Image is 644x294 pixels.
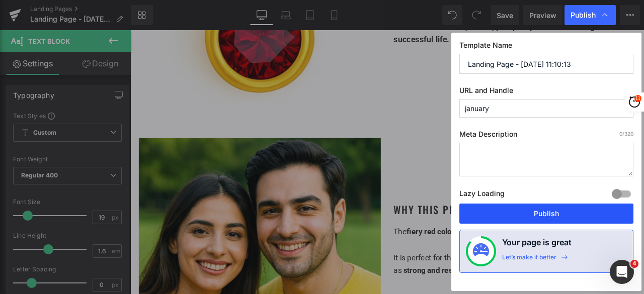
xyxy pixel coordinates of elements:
[619,131,622,137] span: 0
[328,234,420,244] span: fiery red color pendant
[459,86,633,99] label: URL and Handle
[619,131,633,137] span: /320
[630,260,638,268] span: 4
[571,11,596,20] span: Publish
[502,253,556,266] div: Let’s make it better
[312,234,539,244] span: The reflects and .
[473,243,489,259] img: onboarding-status.svg
[312,204,599,222] h1: Why This Pendant for Your Date of Birth ?
[324,279,403,290] span: strong and resilient
[502,234,536,244] span: strength
[459,187,505,204] label: Lazy Loading
[459,41,633,54] label: Template Name
[312,264,579,290] span: It is perfect for the people born with your date of birth who are seen as .
[502,236,572,253] h4: Your page is great
[459,204,633,224] button: Publish
[454,234,485,244] span: warmth
[459,130,633,143] label: Meta Description
[610,260,634,284] iframe: Intercom live chat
